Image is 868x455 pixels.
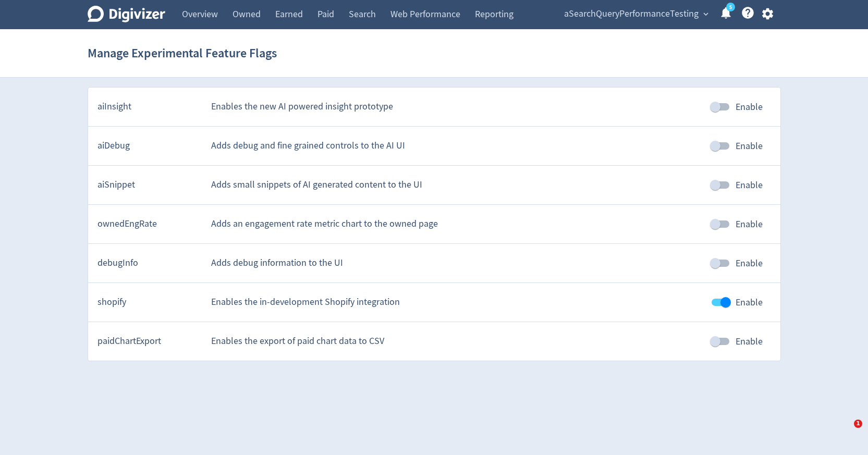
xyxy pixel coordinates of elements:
[736,217,763,231] span: Enable
[97,256,202,269] div: debugInfo
[736,335,763,349] span: Enable
[854,420,862,428] span: 1
[833,420,858,445] iframe: Intercom live chat
[726,3,735,11] a: 5
[736,139,763,153] span: Enable
[736,100,763,114] span: Enable
[736,256,763,270] span: Enable
[564,6,699,22] span: aSearchQueryPerformanceTesting
[97,296,202,309] div: shopify
[729,4,731,11] text: 5
[211,178,702,191] div: Adds small snippets of AI generated content to the UI
[211,139,702,152] div: Adds debug and fine grained controls to the AI UI
[736,178,763,192] span: Enable
[97,335,202,348] div: paidChartExport
[97,178,202,191] div: aiSnippet
[211,335,702,348] div: Enables the export of paid chart data to CSV
[736,296,763,310] span: Enable
[97,139,202,152] div: aiDebug
[211,296,702,309] div: Enables the in-development Shopify integration
[211,100,702,113] div: Enables the new AI powered insight prototype
[701,9,711,19] span: expand_more
[211,217,702,230] div: Adds an engagement rate metric chart to the owned page
[97,217,202,230] div: ownedEngRate
[211,256,702,269] div: Adds debug information to the UI
[88,36,277,70] h1: Manage Experimental Feature Flags
[97,100,202,113] div: aiInsight
[560,6,711,22] button: aSearchQueryPerformanceTesting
